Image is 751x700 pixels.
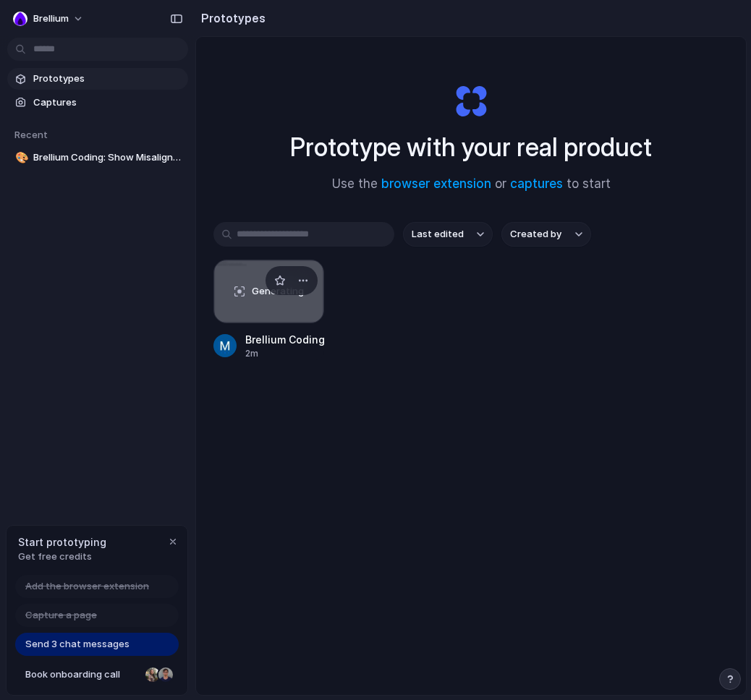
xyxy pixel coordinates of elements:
span: Prototypes [33,72,182,86]
button: Last edited [403,222,493,247]
h2: Prototypes [195,9,266,27]
a: browser extension [381,176,491,191]
a: captures [510,176,563,191]
span: Get free credits [18,550,106,564]
div: 🎨 [15,150,25,166]
span: Send 3 chat messages [25,637,130,652]
span: Brellium Coding: Show Misaligned Only Button [33,150,182,165]
span: Add the browser extension [25,579,149,594]
a: Captures [7,92,188,114]
span: Brellium [33,12,69,26]
div: 2m [245,347,324,360]
button: Brellium [7,7,91,30]
a: Brellium Coding: Show Misaligned Only ButtonGeneratingBrellium Coding: Show Misaligned Only Button2m [213,260,324,360]
div: Brellium Coding: Show Misaligned Only Button [245,332,324,347]
span: Generating [252,284,304,299]
a: Book onboarding call [15,663,179,686]
span: Book onboarding call [25,667,140,682]
span: Capture a page [25,608,97,623]
div: Christian Iacullo [157,666,174,683]
span: Start prototyping [18,534,106,550]
a: Prototypes [7,68,188,90]
h1: Prototype with your real product [290,128,652,166]
button: 🎨 [13,150,27,165]
span: Last edited [412,227,464,242]
a: 🎨Brellium Coding: Show Misaligned Only Button [7,147,188,168]
span: Use the or to start [332,175,611,194]
span: Captures [33,95,182,110]
span: Created by [510,227,561,242]
div: Nicole Kubica [144,666,161,683]
button: Created by [501,222,591,247]
span: Recent [14,129,48,140]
